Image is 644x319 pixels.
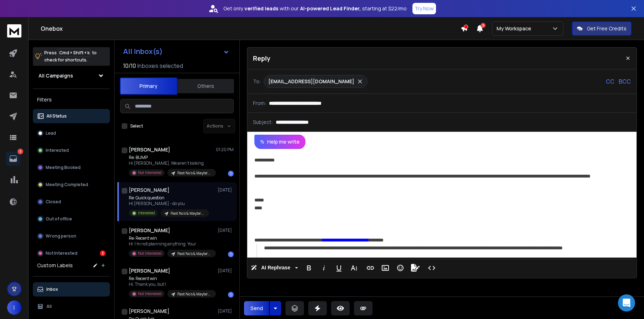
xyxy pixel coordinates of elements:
[218,268,234,274] p: [DATE]
[129,227,170,234] h1: [PERSON_NAME]
[46,199,61,205] p: Closed
[33,69,110,83] button: All Campaigns
[123,48,163,55] h1: All Inbox(s)
[332,261,346,275] button: Underline (⌘U)
[46,130,56,136] p: Lead
[177,170,212,176] p: Past No's & Maybe's [DATE]
[177,291,212,297] p: Past No's & Maybe's [DATE]
[572,21,632,36] button: Get Free Credits
[46,250,77,256] p: Not Interested
[117,44,235,59] button: All Inbox(s)
[364,261,377,275] button: Insert Link (⌘K)
[129,186,169,194] h1: [PERSON_NAME]
[129,235,214,241] p: Re: Recent win
[254,135,305,149] button: Help me write
[58,49,91,57] span: Cmd + Shift + k
[394,261,407,275] button: Emoticons
[138,291,162,296] p: Not Interested
[33,178,110,192] button: Meeting Completed
[606,77,614,86] p: CC
[138,210,155,216] p: Interested
[129,146,170,153] h1: [PERSON_NAME]
[300,5,361,12] strong: AI-powered Lead Finder,
[587,25,627,32] p: Get Free Credits
[33,109,110,123] button: All Status
[46,286,58,292] p: Inbox
[244,5,278,12] strong: verified leads
[37,262,73,269] h3: Custom Labels
[171,211,205,216] p: Past No's & Maybe's [DATE]
[223,5,407,12] p: Get only with our starting at $22/mo
[46,182,88,188] p: Meeting Completed
[33,160,110,175] button: Meeting Booked
[253,100,266,107] p: From:
[218,308,234,314] p: [DATE]
[228,292,234,298] div: 1
[130,123,143,129] label: Select
[46,216,72,222] p: Out of office
[7,300,21,315] button: I
[46,148,69,153] p: Interested
[33,229,110,243] button: Wrong person
[138,170,162,175] p: Not Interested
[46,113,67,119] p: All Status
[41,24,461,33] h1: Onebox
[216,147,234,153] p: 01:20 PM
[46,304,52,309] p: All
[44,49,97,64] p: Press to check for shortcuts.
[481,23,486,28] span: 3
[129,160,214,166] p: Hi [PERSON_NAME], We aren't looking
[244,301,269,315] button: Send
[228,251,234,257] div: 1
[7,24,21,38] img: logo
[497,25,534,32] p: My Workspace
[39,72,73,79] h1: All Campaigns
[123,61,136,70] span: 10 / 10
[46,165,81,170] p: Meeting Booked
[228,171,234,176] div: 1
[46,233,76,239] p: Wrong person
[177,78,234,94] button: Others
[618,294,635,311] div: Open Intercom Messenger
[6,151,20,166] a: 3
[33,282,110,296] button: Inbox
[347,261,361,275] button: More Text
[129,308,169,315] h1: [PERSON_NAME]
[409,261,422,275] button: Signature
[412,3,436,14] button: Try Now
[268,78,354,85] p: [EMAIL_ADDRESS][DOMAIN_NAME]
[138,251,162,256] p: Not Interested
[619,77,631,86] p: BCC
[218,187,234,193] p: [DATE]
[253,53,270,63] p: Reply
[33,246,110,260] button: Not Interested3
[425,261,438,275] button: Code View
[33,299,110,314] button: All
[100,250,106,256] div: 3
[415,5,434,12] p: Try Now
[218,228,234,233] p: [DATE]
[33,143,110,158] button: Interested
[129,241,214,247] p: Hi I’m not planning anything. Your
[317,261,331,275] button: Italic (⌘I)
[177,251,212,256] p: Past No's & Maybe's [DATE]
[129,276,214,281] p: Re: Recent win
[129,155,214,160] p: Re: BUMP
[129,267,170,274] h1: [PERSON_NAME]
[302,261,316,275] button: Bold (⌘B)
[129,195,209,201] p: Re: Quick question
[120,78,177,95] button: Primary
[33,95,110,105] h3: Filters
[33,126,110,140] button: Lead
[33,212,110,226] button: Out of office
[253,119,273,126] p: Subject:
[33,195,110,209] button: Closed
[17,149,23,154] p: 3
[253,78,261,85] p: To:
[379,261,392,275] button: Insert Image (⌘P)
[137,61,183,70] h3: Inboxes selected
[129,201,209,206] p: Hi [PERSON_NAME] - do you
[249,261,299,275] button: AI Rephrase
